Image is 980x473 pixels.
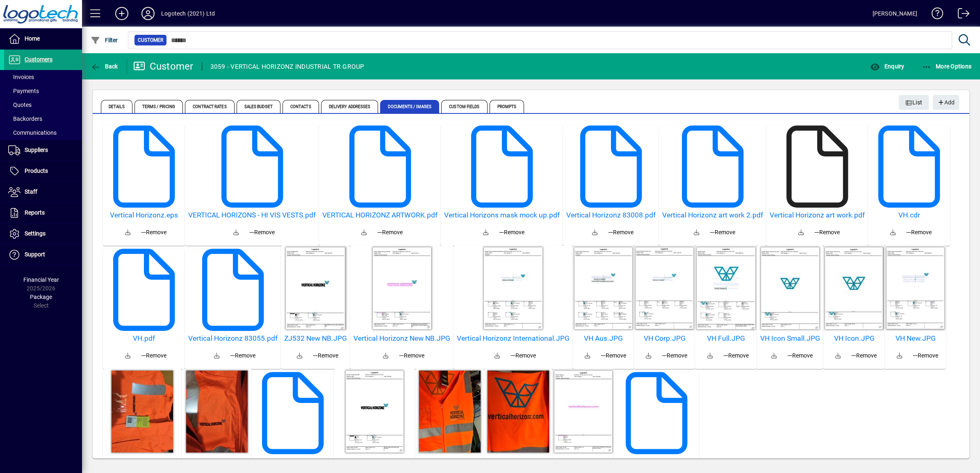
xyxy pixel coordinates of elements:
[138,348,170,363] button: Remove
[284,334,347,343] a: ZJ532 New NB.JPG
[662,211,763,220] h5: Vertical Horizonz art work 2.pdf
[556,457,611,466] a: VH Website.jpg
[106,334,182,343] a: VH.pdf
[851,351,877,360] span: Remove
[639,346,659,366] a: Download
[760,334,820,343] a: VH Icon Small.JPG
[283,100,319,113] span: Contacts
[487,457,549,466] a: VH Vests Back.jpeg
[507,348,539,363] button: Remove
[337,457,412,466] h5: VH Overalls New NB.jpg
[141,228,166,237] span: Remove
[138,36,163,44] span: Customer
[700,346,720,366] a: Download
[933,95,959,110] button: Add
[377,228,403,237] span: Remove
[890,346,909,366] a: Download
[8,102,32,108] span: Quotes
[30,294,52,300] span: Package
[828,346,848,366] a: Download
[290,346,310,366] a: Download
[476,223,496,242] a: Download
[4,98,82,112] a: Quotes
[185,100,234,113] span: Contract Rates
[906,228,932,237] span: Remove
[4,84,82,98] a: Payments
[566,211,656,220] h5: Vertical Horizonz 83008.pdf
[230,351,255,360] span: Remove
[188,334,278,343] h5: Vertical Horizonz 83055.pdf
[687,223,707,242] a: Download
[25,35,40,42] span: Home
[925,2,944,28] a: Knowledge Base
[185,457,248,466] a: ZJ532 RHS Vest.jpg
[106,457,178,466] a: VH532 RHS Jacket.jpg
[585,223,605,242] a: Download
[118,223,138,242] a: Download
[499,228,524,237] span: Remove
[488,346,507,366] a: Download
[210,60,365,73] div: 3059 - VERTICAL HORIZONZ INDUSTRIAL TR GROUP
[888,334,943,343] a: VH New.JPG
[109,6,135,21] button: Add
[227,348,259,363] button: Remove
[4,244,82,265] a: Support
[444,211,560,220] a: Vertical Horizons mask mock up.pdf
[608,228,634,237] span: Remove
[396,348,428,363] button: Remove
[249,228,275,237] span: Remove
[133,60,194,73] div: Customer
[134,100,183,113] span: Terms / Pricing
[787,351,813,360] span: Remove
[698,334,754,343] a: VH Full.JPG
[4,224,82,244] a: Settings
[784,348,816,363] button: Remove
[310,348,342,363] button: Remove
[871,211,947,220] a: VH.cdr
[25,188,37,195] span: Staff
[25,167,48,174] span: Products
[91,37,118,43] span: Filter
[4,112,82,126] a: Backorders
[161,7,215,20] div: Logotech (2021) Ltd
[637,334,692,343] a: VH Corp.JPG
[659,348,691,363] button: Remove
[576,334,631,343] a: VH Aus.JPG
[848,348,880,363] button: Remove
[909,348,941,363] button: Remove
[138,225,170,240] button: Remove
[376,346,396,366] a: Download
[511,351,536,360] span: Remove
[873,7,917,20] div: [PERSON_NAME]
[490,100,524,113] span: Prompts
[952,2,970,28] a: Logout
[710,228,735,237] span: Remove
[4,182,82,202] a: Staff
[720,348,752,363] button: Remove
[707,225,738,240] button: Remove
[662,351,687,360] span: Remove
[89,33,120,48] button: Filter
[246,225,278,240] button: Remove
[770,211,865,220] h5: Vertical Horizonz art work.pdf
[827,334,882,343] h5: VH Icon.JPG
[101,100,132,113] span: Details
[419,457,481,466] a: VH Vests front.jpeg
[4,203,82,223] a: Reports
[226,223,246,242] a: Download
[814,228,840,237] span: Remove
[4,126,82,140] a: Communications
[380,100,439,113] span: Documents / Images
[237,100,280,113] span: Sales Budget
[8,115,42,122] span: Backorders
[82,59,127,74] app-page-header-button: Back
[870,63,904,70] span: Enquiry
[106,211,182,220] a: Vertical Horizonz.eps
